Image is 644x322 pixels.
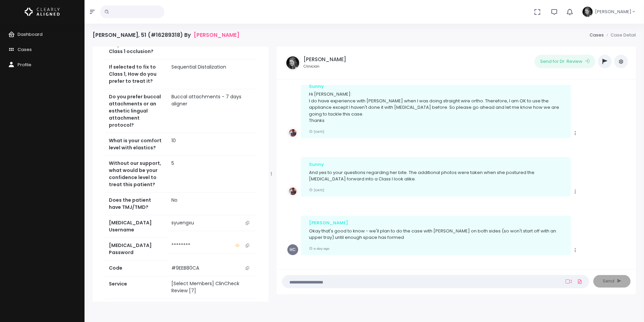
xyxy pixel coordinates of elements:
th: [MEDICAL_DATA] Password [105,238,167,261]
img: Header Avatar [581,6,594,18]
div: Sunny [309,161,563,168]
a: [PERSON_NAME] [194,32,239,38]
th: Service [105,276,167,299]
p: And yes to your questions regarding her bite. The additional photos were taken when she postured ... [309,169,563,182]
div: scrollable content [93,47,268,302]
small: a day ago [309,246,329,251]
td: 10 [167,133,256,156]
td: No [167,193,256,215]
small: [DATE] [309,188,324,192]
span: Profile [18,61,31,68]
td: #9EEB80CA [167,261,256,276]
th: Do you want to fix to Class 1 occlusion? [105,37,167,59]
a: Add Loom Video [564,279,573,284]
h5: [PERSON_NAME] [304,56,346,63]
td: syuengxu [167,215,256,231]
td: Sequential Distalization [167,59,256,89]
th: Do you prefer buccal attachments or an esthetic lingual attachment protocol? [105,89,167,133]
li: Case Detail [604,32,636,39]
small: [DATE] [309,129,324,134]
th: Without our support, what would be your confidence level to treat this patient? [105,156,167,193]
p: Hi [PERSON_NAME]: I do have experience with [PERSON_NAME] when I was doing straight wire ortho. T... [309,91,563,124]
th: What is your comfort level with elastics? [105,133,167,156]
td: Fix to Class 1 Canine [167,37,256,59]
td: Buccal attachments - 7 days aligner [167,89,256,133]
div: scrollable content [282,85,630,262]
td: 5 [167,156,256,193]
p: Okay that's good to know - we'll plan to do the case with [PERSON_NAME] on both sides (so won't s... [309,228,563,241]
img: Logo Horizontal [25,5,60,19]
th: Does the patient have TMJ/TMD? [105,193,167,215]
span: Dashboard [18,31,43,38]
div: Sunny [309,83,563,90]
span: [PERSON_NAME] [595,8,631,15]
th: If selected to fix to Class 1, How do you prefer to treat it? [105,59,167,89]
span: Cases [18,46,32,53]
a: Add Files [576,275,584,288]
small: Clinician [304,64,346,69]
a: Cases [590,32,604,38]
span: HC [287,244,298,255]
button: Send for Dr. Review [534,55,595,68]
div: [PERSON_NAME] [309,220,563,226]
div: [Select Members] ClinCheck Review [7] [171,280,252,294]
h4: [PERSON_NAME], 51 (#16289318) By [93,32,239,38]
th: [MEDICAL_DATA] Username [105,215,167,238]
th: Code [105,261,167,276]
